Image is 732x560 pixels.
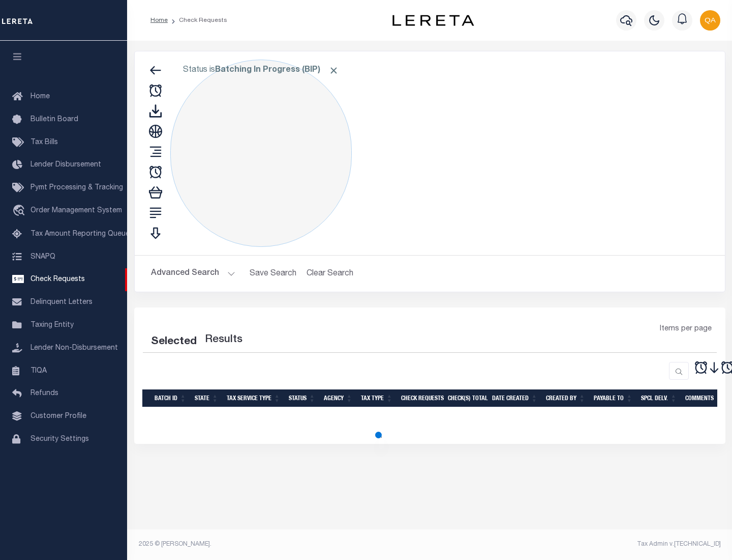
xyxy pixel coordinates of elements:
[437,540,721,549] div: Tax Admin v.[TECHNICAL_ID]
[328,65,339,76] span: Click to Remove
[30,93,50,100] span: Home
[320,389,357,407] th: Agency
[12,205,28,218] i: travel_explore
[285,389,320,407] th: Status
[30,345,118,352] span: Lender Non-Disbursement
[151,334,197,350] div: Selected
[444,389,488,407] th: Check(s) Total
[357,389,397,407] th: Tax Type
[30,367,47,374] span: TIQA
[150,389,191,407] th: Batch Id
[488,389,542,407] th: Date Created
[637,389,681,407] th: Spcl Delv.
[30,390,58,397] span: Refunds
[151,264,235,284] button: Advanced Search
[131,540,430,549] div: 2025 © [PERSON_NAME].
[590,389,637,407] th: Payable To
[30,161,101,169] span: Lender Disbursement
[30,231,130,238] span: Tax Amount Reporting Queue
[170,60,352,247] div: Click to Edit
[30,299,93,306] span: Delinquent Letters
[681,389,727,407] th: Comments
[30,413,86,420] span: Customer Profile
[30,139,58,146] span: Tax Bills
[700,10,720,31] img: svg+xml;base64,PHN2ZyB4bWxucz0iaHR0cDovL3d3dy53My5vcmcvMjAwMC9zdmciIHBvaW50ZXItZXZlbnRzPSJub25lIi...
[150,17,168,23] a: Home
[542,389,590,407] th: Created By
[302,264,358,284] button: Clear Search
[191,389,223,407] th: State
[392,15,474,26] img: logo-dark.svg
[30,116,78,123] span: Bulletin Board
[243,264,302,284] button: Save Search
[30,184,123,191] span: Pymt Processing & Tracking
[205,332,242,348] label: Results
[397,389,444,407] th: Check Requests
[30,276,85,283] span: Check Requests
[30,436,89,443] span: Security Settings
[30,253,55,260] span: SNAPQ
[215,66,339,74] b: Batching In Progress (BIP)
[168,16,227,25] li: Check Requests
[660,324,712,335] span: Items per page
[223,389,285,407] th: Tax Service Type
[30,207,122,214] span: Order Management System
[30,322,74,329] span: Taxing Entity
